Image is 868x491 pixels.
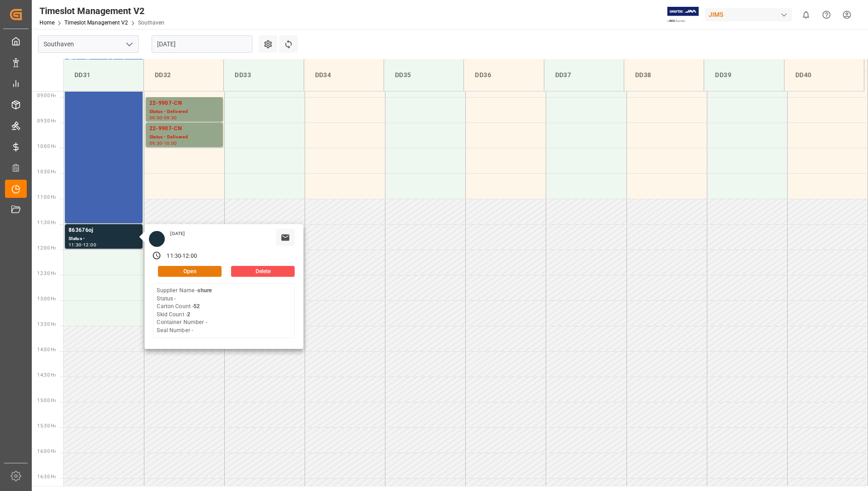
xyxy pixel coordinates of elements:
span: 12:00 Hr [37,245,56,250]
b: 2 [187,311,190,318]
div: 09:30 [149,141,163,145]
div: DD39 [711,67,776,83]
button: open menu [122,37,136,51]
span: 13:30 Hr [37,322,56,327]
input: Type to search/select [38,35,139,53]
div: 12:00 [83,243,96,247]
span: 11:30 Hr [37,220,56,225]
div: - [162,116,163,120]
b: shure [197,287,212,294]
span: 09:30 Hr [37,118,56,123]
div: 10:00 [164,141,177,145]
a: Timeslot Management V2 [64,20,128,26]
img: Exertis%20JAM%20-%20Email%20Logo.jpg_1722504956.jpg [667,7,699,23]
div: Status - [69,235,139,243]
div: Timeslot Management V2 [39,4,164,18]
div: [DATE] [167,231,188,237]
span: 11:00 Hr [37,195,56,200]
div: 22-9907-CN [149,99,219,108]
span: 15:00 Hr [37,398,56,403]
a: Home [39,20,54,26]
button: show 0 new notifications [796,5,816,25]
div: DD37 [552,67,616,83]
div: JIMS [705,8,792,21]
div: DD32 [151,67,216,83]
div: DD34 [311,67,376,83]
span: 14:00 Hr [37,347,56,352]
div: Status - Delivered [149,108,219,116]
div: DD36 [471,67,536,83]
button: JIMS [705,6,796,23]
div: 09:00 [149,116,163,120]
div: 11:30 [167,252,181,260]
div: DD38 [631,67,696,83]
div: - [82,243,83,247]
div: 09:30 [164,116,177,120]
div: 863676oj [69,226,139,235]
span: 10:30 Hr [37,169,56,174]
div: - [162,141,163,145]
span: 12:30 Hr [37,271,56,276]
div: 12:00 [182,252,197,260]
span: 10:00 Hr [37,144,56,149]
span: 09:00 Hr [37,93,56,98]
div: DD31 [71,67,136,83]
div: DD40 [792,67,857,83]
div: Status - Delivered [149,133,219,141]
span: 14:30 Hr [37,373,56,378]
span: 13:00 Hr [37,296,56,301]
div: DD35 [391,67,456,83]
input: DD-MM-YYYY [152,35,252,53]
div: 22-9907-CN [149,124,219,133]
b: 52 [193,303,200,309]
div: DD33 [231,67,296,83]
div: 11:30 [69,243,82,247]
div: - [181,252,182,260]
span: 15:30 Hr [37,423,56,428]
button: Open [158,266,222,277]
span: 16:00 Hr [37,449,56,454]
span: 16:30 Hr [37,474,56,479]
button: Help Center [816,5,837,25]
button: Delete [231,266,295,277]
div: Supplier Name - Status - Carton Count - Skid Count - Container Number - Seal Number - [157,287,212,334]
